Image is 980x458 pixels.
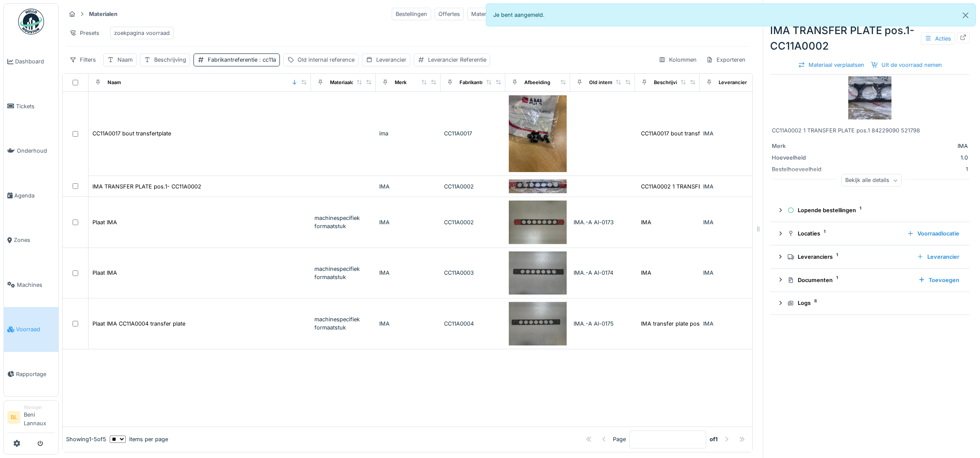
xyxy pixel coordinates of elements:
[92,320,185,328] div: Plaat IMA CC11A0004 transfer plate
[7,404,55,433] a: BL ManagerBeni Lannaux
[915,274,963,286] div: Toevoegen
[4,129,58,173] a: Onderhoud
[703,130,714,137] span: IMA
[524,79,550,86] div: Afbeelding
[395,79,406,86] div: Merk
[574,320,631,328] div: IMA.-A Al-0175
[841,174,902,187] div: Bekijk alle details
[613,435,626,443] div: Page
[467,8,526,20] div: Materiaalaanvragen
[574,218,631,226] div: IMA.-A Al-0173
[17,147,55,155] span: Onderhoud
[641,129,720,138] div: CC11A0017 bout transfertplate
[379,218,437,226] div: IMA
[154,56,186,64] div: Beschrijving
[314,265,372,281] div: machinespecifiek formaatstuk
[574,269,631,277] div: IMA.-A Al-0174
[848,76,891,119] img: IMA TRANSFER PLATE pos.1- CC11A0002
[654,79,683,86] div: Beschrijving
[913,251,963,263] div: Leverancier
[921,32,955,45] div: Acties
[774,295,966,311] summary: Logs8
[16,370,55,378] span: Rapportage
[840,154,968,162] div: 1.0
[428,56,486,64] div: Leverancier Referentie
[392,8,431,20] div: Bestellingen
[703,270,714,276] span: IMA
[956,4,975,27] button: Close
[840,142,968,150] div: IMA
[18,9,44,35] img: Badge_color-CXgf-gQk.svg
[772,126,968,135] div: CC11A0002 1 TRANSFER PLATE pos.1 84229090 521798
[14,191,55,200] span: Agenda
[787,299,959,307] div: Logs
[92,129,171,138] div: CC11A0017 bout transfertplate
[868,59,945,71] div: Uit de voorraad nemen
[376,56,406,64] div: Leverancier
[703,320,714,327] span: IMA
[774,202,966,218] summary: Lopende bestellingen1
[17,281,55,289] span: Machines
[4,173,58,218] a: Agenda
[434,8,464,20] div: Offertes
[4,39,58,84] a: Dashboard
[4,307,58,352] a: Voorraad
[486,3,976,26] div: Je bent aangemeld.
[719,79,747,86] div: Leverancier
[66,53,100,66] div: Filters
[86,10,121,18] strong: Materialen
[66,435,106,443] div: Showing 1 - 5 of 5
[840,165,968,173] div: 1
[117,56,133,64] div: Naam
[774,249,966,265] summary: Leveranciers1Leverancier
[444,269,502,277] div: CC11A0003
[641,269,651,277] div: IMA
[787,276,911,284] div: Documenten
[14,236,55,244] span: Zones
[641,218,651,226] div: IMA
[66,27,103,39] div: Presets
[795,59,868,71] div: Materiaal verplaatsen
[460,79,504,86] div: Fabrikantreferentie
[509,201,567,244] img: Plaat IMA
[314,214,372,230] div: machinespecifiek formaatstuk
[904,228,963,239] div: Voorraadlocatie
[92,182,201,191] div: IMA TRANSFER PLATE pos.1- CC11A0002
[509,179,567,193] img: IMA TRANSFER PLATE pos.1- CC11A0002
[641,182,782,191] div: CC11A0002 1 TRANSFER PLATE pos.1 84229090 52...
[509,302,567,345] img: Plaat IMA CC11A0004 transfer plate
[330,79,374,86] div: Materiaalcategorie
[774,226,966,242] summary: Locaties1Voorraadlocatie
[509,251,567,295] img: Plaat IMA
[314,315,372,332] div: machinespecifiek formaatstuk
[4,84,58,129] a: Tickets
[703,183,714,190] span: IMA
[24,404,55,431] li: Beni Lannaux
[444,129,502,138] div: CC11A0017
[770,23,970,54] div: IMA TRANSFER PLATE pos.1- CC11A0002
[15,57,55,66] span: Dashboard
[379,129,437,138] div: ima
[92,218,117,226] div: Plaat IMA
[208,56,276,64] div: Fabrikantreferentie
[787,253,910,261] div: Leveranciers
[298,56,355,64] div: Old internal reference
[774,272,966,288] summary: Documenten1Toevoegen
[257,56,276,63] span: : cc11a
[92,269,117,277] div: Plaat IMA
[444,320,502,328] div: CC11A0004
[702,53,749,66] div: Exporteren
[4,263,58,307] a: Machines
[379,182,437,191] div: IMA
[589,79,641,86] div: Old internal reference
[772,142,837,150] div: Merk
[16,325,55,333] span: Voorraad
[16,102,55,110] span: Tickets
[379,320,437,328] div: IMA
[772,165,837,173] div: Bestelhoeveelheid
[787,206,959,214] div: Lopende bestellingen
[703,219,714,226] span: IMA
[4,218,58,263] a: Zones
[4,352,58,397] a: Rapportage
[772,154,837,162] div: Hoeveelheid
